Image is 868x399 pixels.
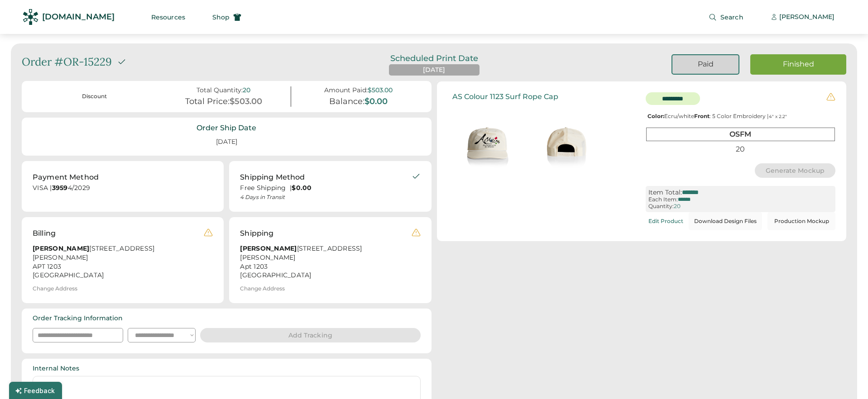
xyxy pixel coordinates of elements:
div: Internal Notes [33,364,79,373]
div: [PERSON_NAME] [779,13,834,22]
div: Billing [33,228,56,239]
img: generate-image [527,104,606,184]
div: Discount [38,93,151,100]
div: [DOMAIN_NAME] [42,11,115,23]
div: 20 [243,86,250,94]
div: 20 [674,203,681,209]
div: AS Colour 1123 Surf Rope Cap [452,92,558,101]
strong: 3959 [52,184,68,192]
div: Ecru/white : 5 Color Embroidery | [646,113,835,119]
strong: Color: [647,113,664,119]
strong: [PERSON_NAME] [33,244,89,252]
div: Edit Product [648,218,683,224]
strong: Front [694,113,710,119]
div: 20 [646,143,835,155]
img: Rendered Logo - Screens [23,9,38,25]
div: Balance: [329,97,364,107]
div: $0.00 [364,97,388,107]
div: Amount Paid: [324,86,368,94]
div: 4 Days in Transit [240,194,411,201]
div: Finished [761,59,835,69]
div: VISA | 4/2029 [33,184,213,195]
div: Total Price: [185,97,230,107]
button: Download Design Files [689,212,762,230]
strong: [PERSON_NAME] [240,244,297,252]
div: Shipping [240,228,273,239]
div: $503.00 [368,86,393,94]
div: Quantity: [648,203,674,209]
div: [STREET_ADDRESS][PERSON_NAME] Apt 1203 [GEOGRAPHIC_DATA] [240,244,411,280]
div: $503.00 [230,97,262,107]
span: Search [720,14,743,20]
div: Item Total: [648,189,682,196]
button: Shop [201,8,252,26]
button: Resources [140,8,196,26]
button: Search [698,8,754,26]
button: Generate Mockup [755,163,836,178]
button: Add Tracking [200,328,421,342]
div: Paid [683,59,728,69]
div: Change Address [33,285,77,292]
div: Order Ship Date [197,123,256,133]
img: generate-image [448,104,527,184]
span: Shop [212,14,230,20]
div: Payment Method [33,172,99,183]
button: Production Mockup [767,212,835,230]
div: Order #OR-15229 [22,54,112,70]
div: [DATE] [423,66,445,75]
div: [DATE] [205,134,248,150]
div: OSFM [646,128,835,141]
div: Shipping Method [240,172,305,183]
font: 4" x 2.2" [769,114,787,119]
div: Free Shipping | [240,184,411,193]
strong: $0.00 [292,184,312,192]
div: Each Item: [648,196,678,203]
div: Scheduled Print Date [378,54,491,62]
div: [STREET_ADDRESS][PERSON_NAME] APT 1203 [GEOGRAPHIC_DATA] [33,244,204,280]
div: Total Quantity: [197,86,243,94]
div: Change Address [240,285,285,292]
div: Order Tracking Information [33,314,123,323]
